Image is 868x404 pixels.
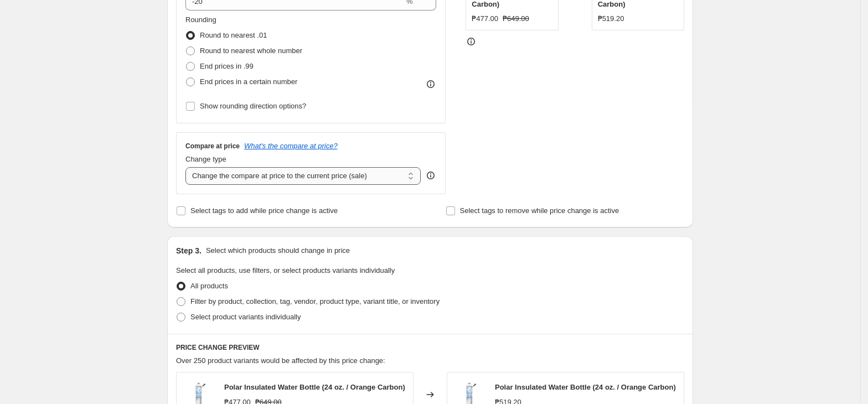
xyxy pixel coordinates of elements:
span: End prices in a certain number [200,77,297,86]
span: All products [190,282,228,290]
span: Round to nearest .01 [200,31,267,39]
span: Round to nearest whole number [200,46,302,55]
span: Polar Insulated Water Bottle (24 oz. / Orange Carbon) [495,383,676,391]
h2: Step 3. [176,245,201,256]
span: Select tags to remove while price change is active [460,206,619,215]
span: Polar Insulated Water Bottle (24 oz. / Orange Carbon) [224,383,405,391]
span: Change type [185,155,226,163]
span: Select tags to add while price change is active [190,206,338,215]
button: What's the compare at price? [244,142,338,150]
div: help [425,170,436,181]
div: ₱477.00 [472,13,498,24]
strike: ₱649.00 [503,13,529,24]
span: Rounding [185,15,216,24]
span: Select product variants individually [190,313,301,321]
h6: PRICE CHANGE PREVIEW [176,343,684,352]
span: Filter by product, collection, tag, vendor, product type, variant title, or inventory [190,297,440,305]
span: Show rounding direction options? [200,102,306,110]
h3: Compare at price [185,142,240,151]
span: Select all products, use filters, or select products variants individually [176,266,395,274]
span: End prices in .99 [200,62,254,70]
p: Select which products should change in price [206,245,350,256]
div: ₱519.20 [598,13,624,24]
span: Over 250 product variants would be affected by this price change: [176,356,385,365]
